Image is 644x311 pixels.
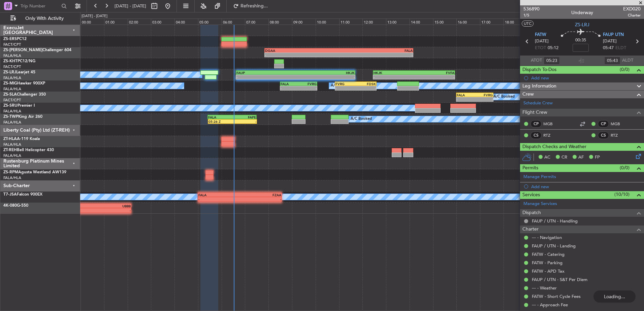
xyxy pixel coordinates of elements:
[543,132,558,138] a: RTZ
[174,19,198,25] div: 04:00
[3,204,28,208] a: 4K-080G-550
[522,164,538,172] span: Permits
[240,197,281,201] div: -
[292,19,316,25] div: 09:00
[80,19,104,25] div: 00:00
[3,42,21,47] a: FACT/CPT
[18,16,71,21] span: Only With Activity
[620,164,630,171] span: (0/0)
[522,91,534,98] span: Crew
[268,19,292,25] div: 08:00
[240,193,281,197] div: FZAA
[532,235,562,240] a: --- - Navigation
[198,19,222,25] div: 05:00
[335,86,356,90] div: -
[620,66,630,73] span: (0/0)
[3,81,17,85] span: ZS-MIG
[281,82,298,86] div: FALA
[522,66,556,74] span: Dispatch To-Dos
[331,81,352,91] div: A/C Booked
[240,4,268,8] span: Refreshing...
[603,32,624,38] span: FAUP UTN
[3,204,17,208] span: 4K-080
[3,137,40,141] a: ZT-HLAA-119 Koala
[3,75,21,80] a: FALA/HLA
[623,5,641,12] span: EXD020
[265,53,339,57] div: -
[3,148,54,152] a: ZT-REHBell Helicopter 430
[128,19,151,25] div: 02:00
[3,59,35,63] a: ZS-KHTPC12/NG
[3,87,21,92] a: FALA/HLA
[457,97,475,101] div: -
[531,184,641,189] div: Add new
[532,243,576,249] a: FAUP / UTN - Landing
[295,71,355,75] div: HKJK
[544,57,560,65] input: --:--
[339,19,363,25] div: 11:00
[208,115,232,119] div: FALA
[531,57,542,64] span: ATOT
[433,19,457,25] div: 15:00
[532,285,557,291] a: --- - Weather
[544,154,550,161] span: AC
[3,148,17,152] span: ZT-REH
[3,70,35,74] a: ZS-LRJLearjet 45
[530,120,542,128] div: CP
[530,132,542,139] div: CS
[245,19,268,25] div: 07:00
[3,48,71,52] a: ZS-[PERSON_NAME]Challenger 604
[356,82,376,86] div: FDSK
[535,32,546,38] span: FATW
[3,48,42,52] span: ZS-[PERSON_NAME]
[208,119,232,124] div: 05:26 Z
[3,137,17,141] span: ZT-HLA
[603,38,617,45] span: [DATE]
[523,5,540,12] span: 536890
[7,13,73,24] button: Only With Activity
[414,71,454,75] div: FVFA
[386,19,410,25] div: 13:00
[3,81,45,85] a: ZS-MIGHawker 900XP
[410,19,433,25] div: 14:00
[578,154,584,161] span: AF
[522,109,547,116] span: Flight Crew
[561,154,567,161] span: CR
[374,71,414,75] div: HKJK
[523,174,556,180] a: Manage Permits
[615,45,626,51] span: ELDT
[3,64,21,69] a: FACT/CPT
[598,132,609,139] div: CS
[3,37,17,41] span: ZS-ERS
[281,86,298,90] div: -
[339,48,413,53] div: FALA
[3,93,17,97] span: ZS-SLA
[232,119,256,124] div: -
[265,48,339,53] div: DGAA
[575,37,586,44] span: 00:35
[3,53,21,58] a: FALA/HLA
[504,19,527,25] div: 18:00
[335,82,356,86] div: FVRG
[532,251,565,257] a: FATW - Catering
[151,19,174,25] div: 03:00
[230,1,270,11] button: Refreshing...
[522,143,586,151] span: Dispatch Checks and Weather
[3,193,42,197] a: T7-JSAFalcon 900EX
[356,86,376,90] div: -
[475,93,493,97] div: FVRG
[595,154,600,161] span: FP
[339,53,413,57] div: -
[362,19,386,25] div: 12:00
[532,293,581,299] a: FATW - Short Cycle Fees
[598,120,609,128] div: CP
[198,193,240,197] div: FALA
[532,302,568,308] a: --- - Approach Fee
[493,92,515,102] div: A/C Booked
[593,290,636,303] div: Loading...
[3,109,21,114] a: FALA/HLA
[3,115,42,119] a: ZS-TWPKing Air 260
[523,201,557,207] a: Manage Services
[3,70,16,74] span: ZS-LRJ
[3,175,21,180] a: FALA/HLA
